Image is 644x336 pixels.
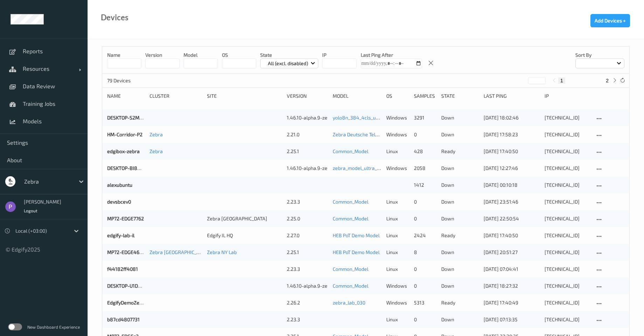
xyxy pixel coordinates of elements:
[484,131,540,138] div: [DATE] 17:58:23
[386,198,409,205] p: linux
[207,215,282,222] div: Zebra [GEOGRAPHIC_DATA]
[150,92,202,100] div: Cluster
[545,299,589,306] div: [TECHNICAL_ID]
[333,115,395,121] a: yolo8n_384_4cls_uk_lab_v2
[222,52,256,59] p: OS
[386,282,409,289] p: windows
[484,266,540,273] div: [DATE] 07:04:41
[590,14,630,27] button: Add Devices +
[287,316,328,323] div: 2.23.3
[414,316,436,323] div: 0
[265,60,311,67] p: All (excl. disabled)
[333,266,368,272] a: Common_Model
[386,316,409,323] p: linux
[207,249,237,255] a: Zebra NY Lab
[107,92,145,100] div: Name
[333,283,368,289] a: Common_Model
[441,92,479,100] div: State
[107,182,132,188] a: alexubuntu
[386,92,409,100] div: OS
[101,14,129,21] div: Devices
[107,199,131,205] a: devsbcev0
[414,114,436,121] div: 3291
[414,299,436,306] div: 5313
[414,266,436,273] div: 0
[414,282,436,289] div: 0
[545,131,589,138] div: [TECHNICAL_ID]
[107,232,134,238] a: edgify-lab-il
[414,215,436,222] div: 0
[287,114,328,121] div: 1.46.10-alpha.9-zebra_cape_town
[604,77,611,84] button: 2
[107,283,150,289] a: DESKTOP-U1D5Q6T
[333,215,368,221] a: Common_Model
[414,92,436,100] div: Samples
[545,249,589,256] div: [TECHNICAL_ID]
[484,282,540,289] div: [DATE] 18:27:32
[414,198,436,205] div: 0
[484,198,540,205] div: [DATE] 23:51:46
[414,249,436,256] div: 8
[441,165,479,172] p: down
[386,215,409,222] p: linux
[545,215,589,222] div: [TECHNICAL_ID]
[545,181,589,188] div: [TECHNICAL_ID]
[287,131,328,138] div: 2.21.0
[414,232,436,239] div: 2424
[150,148,163,154] a: Zebra
[484,165,540,172] div: [DATE] 12:27:46
[441,249,479,256] p: down
[545,316,589,323] div: [TECHNICAL_ID]
[484,249,540,256] div: [DATE] 20:51:27
[333,131,479,137] a: Zebra Deutsche Telekom Demo [DATE] (v2) [DATE] 15:18 Auto Save
[484,148,540,155] div: [DATE] 17:40:50
[441,198,479,205] p: down
[484,92,540,100] div: Last Ping
[287,215,328,222] div: 2.25.0
[386,165,409,172] p: windows
[207,232,282,239] div: Edgify IL HQ
[107,148,140,154] a: edgibox-zebra
[441,131,479,138] p: down
[107,131,143,137] a: HM-Corridor-P2
[441,232,479,239] p: ready
[484,299,540,306] div: [DATE] 17:40:49
[322,52,356,59] p: IP
[545,282,589,289] div: [TECHNICAL_ID]
[333,199,368,205] a: Common_Model
[545,165,589,172] div: [TECHNICAL_ID]
[414,165,436,172] div: 2058
[414,181,436,188] div: 1412
[441,316,479,323] p: down
[287,92,328,100] div: version
[386,114,409,121] p: windows
[545,92,589,100] div: ip
[545,266,589,273] div: [TECHNICAL_ID]
[484,114,540,121] div: [DATE] 18:02:46
[441,282,479,289] p: down
[107,249,145,255] a: MP72-EDGE46bb
[107,77,160,84] p: 79 Devices
[287,148,328,155] div: 2.25.1
[441,266,479,273] p: down
[414,148,436,155] div: 428
[287,232,328,239] div: 2.27.0
[545,198,589,205] div: [TECHNICAL_ID]
[287,249,328,256] div: 2.25.1
[107,215,144,221] a: MP72-EDGE7762
[386,131,409,138] p: windows
[287,299,328,306] div: 2.26.2
[287,165,328,172] div: 1.46.10-alpha.9-zebra_cape_town
[333,92,381,100] div: Model
[207,92,282,100] div: Site
[386,266,409,273] p: linux
[333,249,380,255] a: HEB PoT Demo Model
[545,148,589,155] div: [TECHNICAL_ID]
[484,232,540,239] div: [DATE] 17:40:50
[107,266,138,272] a: f44182ff4081
[558,77,565,84] button: 1
[107,115,151,121] a: DESKTOP-S2MKSFO
[107,165,149,171] a: DESKTOP-BI8D2E0
[107,300,155,306] a: EdgifyDemoZebraZEC
[333,300,365,306] a: zebra_lab_030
